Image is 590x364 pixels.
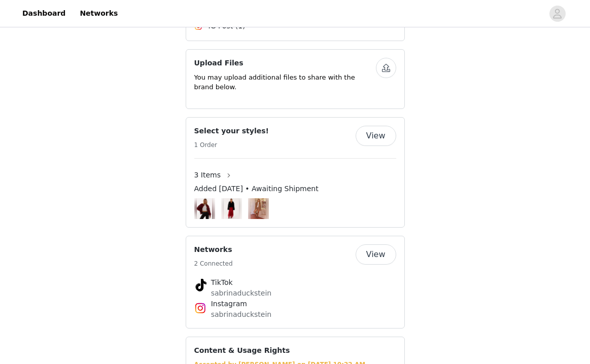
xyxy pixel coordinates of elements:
h4: Select your styles! [194,126,269,136]
img: Gio Crop Jacket - Brown [251,198,266,219]
img: Carys Cropped Faux Fur Jacket - Black [224,198,239,219]
img: Image Background Blur [248,196,269,222]
h5: 1 Order [194,140,269,150]
img: Alabama Bomber Jacket - Red [197,198,212,219]
button: View [356,244,396,265]
h4: Content & Usage Rights [194,345,290,356]
p: You may upload additional files to share with the brand below. [194,72,376,92]
h4: TikTok [211,277,379,288]
div: avatar [552,6,562,22]
img: Image Background Blur [194,196,215,222]
img: Instagram Icon [194,302,206,314]
h4: Upload Files [194,58,376,68]
p: sabrinaduckstein [211,288,379,299]
h5: 2 Connected [194,259,233,268]
span: Added [DATE] • Awaiting Shipment [194,184,319,194]
h4: Networks [194,244,233,255]
a: Networks [74,2,124,25]
button: View [356,126,396,146]
h4: Instagram [211,299,379,309]
div: Select your styles! [186,117,405,228]
img: Image Background Blur [221,196,242,222]
p: sabrinaduckstein [211,309,379,320]
a: Dashboard [16,2,72,25]
span: 3 Items [194,170,221,180]
div: Networks [186,236,405,329]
